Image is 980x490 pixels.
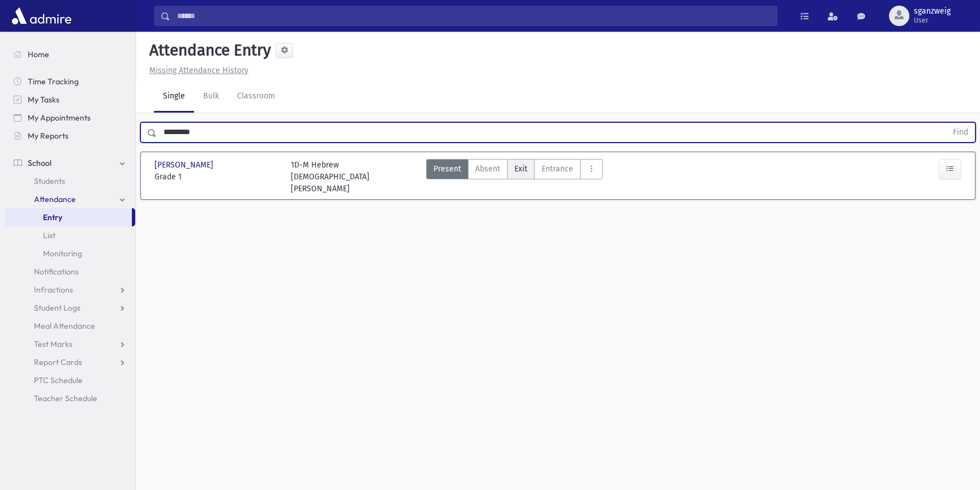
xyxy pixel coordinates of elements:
[5,45,135,63] a: Home
[145,41,271,60] h5: Attendance Entry
[5,244,135,263] a: Monitoring
[475,163,500,175] span: Absent
[5,317,135,335] a: Meal Attendance
[34,357,82,367] span: Report Cards
[5,299,135,317] a: Student Logs
[5,91,135,109] a: My Tasks
[5,226,135,244] a: List
[43,248,82,259] span: Monitoring
[5,154,135,172] a: School
[5,127,135,145] a: My Reports
[154,171,280,183] span: Grade 1
[34,267,79,277] span: Notifications
[34,176,65,186] span: Students
[34,321,95,331] span: Meal Attendance
[28,113,91,123] span: My Appointments
[5,72,135,91] a: Time Tracking
[145,66,248,75] a: Missing Attendance History
[5,190,135,208] a: Attendance
[43,212,62,222] span: Entry
[5,281,135,299] a: Infractions
[28,158,51,168] span: School
[914,16,951,25] span: User
[34,393,97,403] span: Teacher Schedule
[228,81,284,113] a: Classroom
[5,109,135,127] a: My Appointments
[34,303,80,313] span: Student Logs
[914,7,951,16] span: sganzweig
[5,371,135,389] a: PTC Schedule
[541,163,573,175] span: Entrance
[149,66,248,75] u: Missing Attendance History
[5,353,135,371] a: Report Cards
[5,335,135,353] a: Test Marks
[426,159,603,195] div: AttTypes
[514,163,527,175] span: Exit
[28,76,79,87] span: Time Tracking
[34,375,83,385] span: PTC Schedule
[433,163,461,175] span: Present
[34,285,73,295] span: Infractions
[291,159,416,195] div: 1D-M Hebrew [DEMOGRAPHIC_DATA][PERSON_NAME]
[34,194,76,204] span: Attendance
[5,208,132,226] a: Entry
[154,81,194,113] a: Single
[946,123,975,142] button: Find
[43,230,55,240] span: List
[28,49,49,59] span: Home
[34,339,72,349] span: Test Marks
[5,172,135,190] a: Students
[194,81,228,113] a: Bulk
[5,389,135,407] a: Teacher Schedule
[5,263,135,281] a: Notifications
[28,94,59,105] span: My Tasks
[154,159,216,171] span: [PERSON_NAME]
[28,131,68,141] span: My Reports
[9,5,74,27] img: AdmirePro
[170,6,777,26] input: Search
